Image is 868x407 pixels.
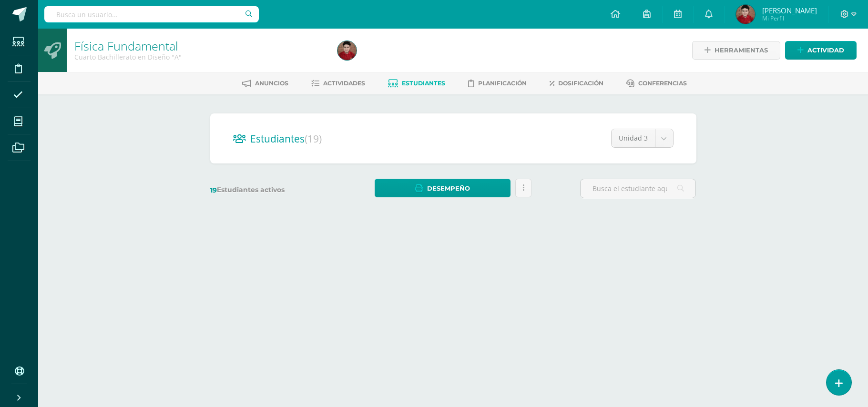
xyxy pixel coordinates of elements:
a: Anuncios [242,76,288,91]
a: Conferencias [626,76,687,91]
input: Busca el estudiante aquí... [581,179,695,198]
a: Física Fundamental [74,38,178,54]
span: Planificación [478,80,527,87]
span: [PERSON_NAME] [762,6,817,15]
span: Estudiantes [402,80,445,87]
a: Dosificación [550,76,603,91]
span: Conferencias [638,80,687,87]
span: Estudiantes [250,132,322,145]
input: Busca un usuario... [44,6,259,22]
span: 19 [210,186,217,194]
span: (19) [305,132,322,145]
span: Actividades [323,80,365,87]
span: Dosificación [558,80,603,87]
span: Actividad [807,41,844,59]
h1: Física Fundamental [74,39,326,52]
a: Actividades [311,76,365,91]
label: Estudiantes activos [210,185,326,194]
a: Unidad 3 [612,129,673,147]
a: Planificación [468,76,527,91]
img: ab2d6c100016afff9ed89ba3528ecf10.png [337,41,357,60]
div: Cuarto Bachillerato en Diseño 'A' [74,52,326,61]
img: ab2d6c100016afff9ed89ba3528ecf10.png [736,5,755,24]
span: Mi Perfil [762,14,817,22]
span: Desempeño [427,180,470,197]
a: Actividad [785,41,857,60]
span: Unidad 3 [619,129,648,147]
a: Estudiantes [388,76,445,91]
span: Anuncios [255,80,288,87]
span: Herramientas [715,41,768,59]
a: Desempeño [375,179,511,197]
a: Herramientas [692,41,780,60]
